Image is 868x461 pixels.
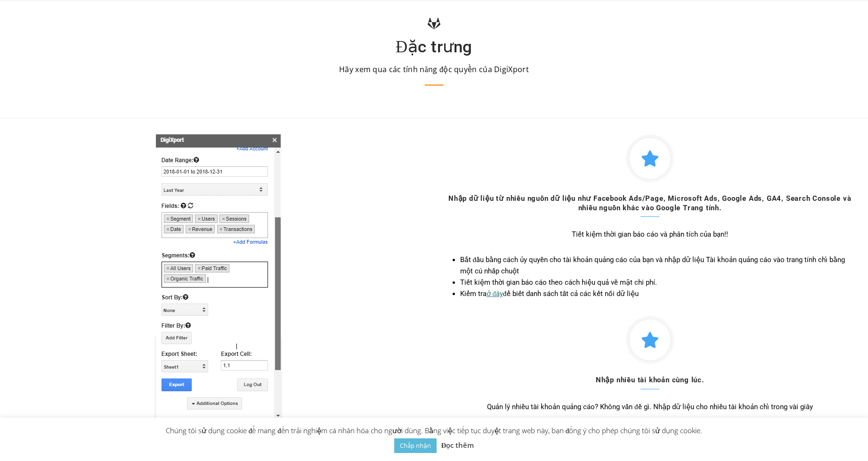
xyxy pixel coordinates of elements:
[441,440,474,450] font: Đọc thêm
[166,426,703,435] font: Chúng tôi sử dụng cookie để mang đến trải nghiệm cá nhân hóa cho người dùng. Bằng việc tiếp tục d...
[460,255,845,275] font: Bắt đầu bằng cách ủy quyền cho tài khoản quảng cáo của bạn và nhập dữ liệu Tài khoản quảng cáo và...
[596,376,704,384] font: Nhập nhiều tài khoản cùng lúc.
[339,64,529,74] font: Hãy xem qua các tính năng độc quyền của DigiXport
[487,289,503,298] a: ở đây
[460,289,487,298] font: Kiểm tra
[448,194,851,212] font: Nhập dữ liệu từ nhiều nguồn dữ liệu như Facebook Ads/Page, Microsoft Ads, Google Ads, GA4, Search...
[572,230,728,239] font: Tiết kiệm thời gian báo cáo và phân tích của bạn!!
[394,438,437,453] a: Chấp nhận
[460,278,657,287] font: Tiết kiệm thời gian báo cáo theo cách hiệu quả về mặt chi phí.
[441,439,474,451] a: Đọc thêm
[503,289,639,298] font: để biết danh sách tất cả các kết nối dữ liệu
[487,403,813,411] font: Quản lý nhiều tài khoản quảng cáo? Không vấn đề gì. Nhập dữ liệu cho nhiều tài khoản chỉ trong và...
[400,441,431,450] font: Chấp nhận
[156,134,281,418] img: DigiXport-Nhiều tài khoản
[821,416,868,461] iframe: Tiện ích trò chuyện
[396,37,472,57] font: Đặc trưng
